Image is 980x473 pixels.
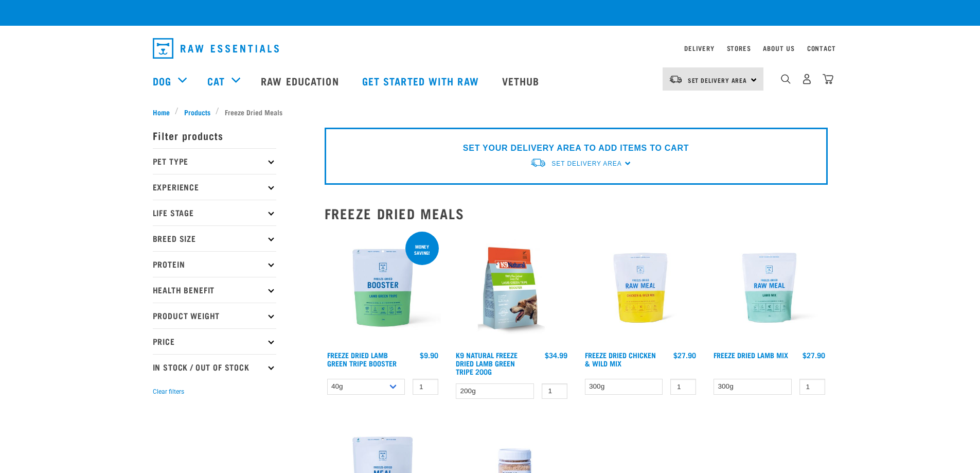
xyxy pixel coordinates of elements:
[673,351,696,359] div: $27.90
[803,351,825,359] div: $27.90
[801,74,812,84] img: user.png
[684,46,714,50] a: Delivery
[153,107,828,117] nav: breadcrumbs
[669,75,683,84] img: van-moving.png
[453,230,570,346] img: K9 Square
[542,383,567,399] input: 1
[153,225,276,251] p: Breed Size
[153,251,276,277] p: Protein
[251,60,351,101] a: Raw Education
[711,230,828,346] img: RE Product Shoot 2023 Nov8677
[153,122,276,148] p: Filter products
[153,387,184,396] button: Clear filters
[153,328,276,354] p: Price
[153,107,175,117] a: Home
[153,38,279,59] img: Raw Essentials Logo
[688,78,747,82] span: Set Delivery Area
[670,379,696,395] input: 1
[781,74,791,84] img: home-icon-1@2x.png
[405,239,439,260] div: Money saving!
[823,74,833,84] img: home-icon@2x.png
[153,73,171,89] a: Dog
[153,303,276,328] p: Product Weight
[153,200,276,225] p: Life Stage
[714,353,788,357] a: Freeze Dried Lamb Mix
[184,107,210,117] span: Products
[420,351,438,359] div: $9.90
[153,148,276,174] p: Pet Type
[799,379,825,395] input: 1
[153,277,276,303] p: Health Benefit
[153,174,276,200] p: Experience
[551,160,621,167] span: Set Delivery Area
[530,157,546,168] img: van-moving.png
[585,353,656,365] a: Freeze Dried Chicken & Wild Mix
[325,230,441,346] img: Freeze Dried Lamb Green Tripe
[456,353,518,373] a: K9 Natural Freeze Dried Lamb Green Tripe 200g
[545,351,567,359] div: $34.99
[463,142,689,154] p: SET YOUR DELIVERY AREA TO ADD ITEMS TO CART
[413,379,438,395] input: 1
[153,107,170,117] span: Home
[582,230,699,346] img: RE Product Shoot 2023 Nov8678
[807,46,836,50] a: Contact
[327,353,397,365] a: Freeze Dried Lamb Green Tripe Booster
[492,60,553,101] a: Vethub
[145,34,836,63] nav: dropdown navigation
[763,46,794,50] a: About Us
[179,107,216,117] a: Products
[153,354,276,380] p: In Stock / Out Of Stock
[727,46,751,50] a: Stores
[352,60,492,101] a: Get started with Raw
[325,205,828,221] h2: Freeze Dried Meals
[207,73,225,89] a: Cat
